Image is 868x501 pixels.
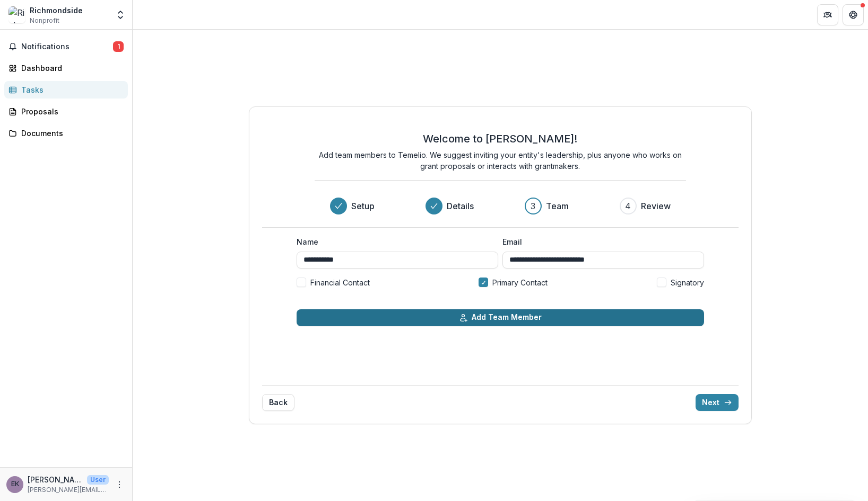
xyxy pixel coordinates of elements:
[8,6,25,23] img: Richmondside
[262,394,294,411] button: Back
[113,41,124,52] span: 1
[21,62,119,74] div: Dashboard
[546,200,569,212] h3: Team
[87,475,109,485] p: User
[315,149,686,172] p: Add team members to Temelio. We suggest inviting your entity's leadership, plus anyone who works ...
[4,38,128,55] button: Notifications1
[21,42,113,51] span: Notifications
[492,277,548,288] span: Primary Contact
[30,16,59,25] span: Nonprofit
[113,4,128,25] button: Open entity switcher
[297,309,704,326] button: Add Team Member
[310,277,370,288] span: Financial Contact
[4,81,128,99] a: Tasks
[330,198,671,214] div: Progress
[30,5,83,16] div: Richmondside
[531,200,535,212] div: 3
[351,200,375,212] h3: Setup
[11,481,19,488] div: Erica Kesel
[297,236,492,247] label: Name
[28,485,109,495] p: [PERSON_NAME][EMAIL_ADDRESS][DOMAIN_NAME]
[4,124,128,142] a: Documents
[28,474,83,485] p: [PERSON_NAME]
[423,132,577,145] h2: Welcome to [PERSON_NAME]!
[696,394,739,411] button: Next
[625,200,631,212] div: 4
[641,200,671,212] h3: Review
[4,59,128,77] a: Dashboard
[671,277,704,288] span: Signatory
[21,128,119,139] div: Documents
[21,106,119,117] div: Proposals
[447,200,474,212] h3: Details
[502,236,698,247] label: Email
[4,103,128,120] a: Proposals
[817,4,838,25] button: Partners
[21,84,119,95] div: Tasks
[113,478,126,491] button: More
[843,4,864,25] button: Get Help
